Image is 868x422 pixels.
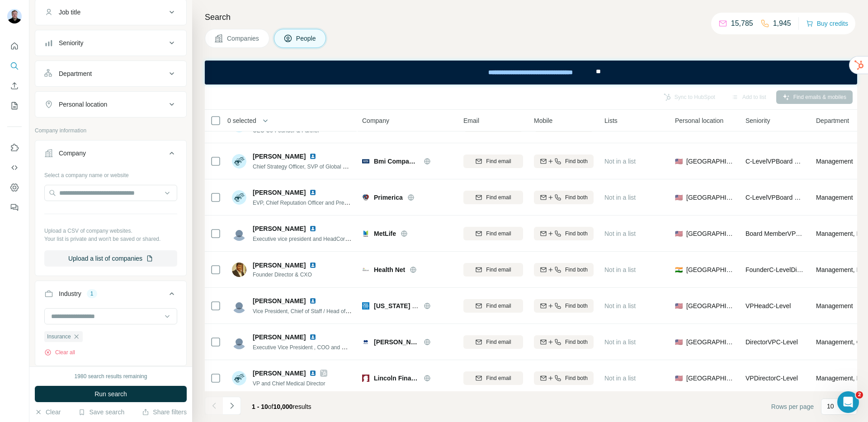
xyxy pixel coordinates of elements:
[604,230,636,237] span: Not in a list
[686,229,735,238] span: [GEOGRAPHIC_DATA]
[675,116,723,125] span: Personal location
[686,265,735,274] span: [GEOGRAPHIC_DATA]
[253,343,386,351] span: Executive Vice President , COO and Managing Director
[565,338,588,346] span: Find both
[7,78,22,94] button: Enrich CSV
[142,408,187,417] button: Share filters
[44,235,177,243] p: Your list is private and won't be saved or shared.
[486,230,511,238] span: Find email
[253,224,306,233] span: [PERSON_NAME]
[44,227,177,235] p: Upload a CSV of company websites.
[463,227,523,240] button: Find email
[35,386,187,402] button: Run search
[227,116,256,125] span: 0 selected
[7,98,22,114] button: My lists
[253,261,306,270] span: [PERSON_NAME]
[7,179,22,196] button: Dashboard
[816,301,853,310] span: Management
[253,380,325,387] span: VP and Chief Medical Director
[534,335,594,349] button: Find both
[486,338,511,346] span: Find email
[773,18,791,29] p: 1,945
[565,266,588,274] span: Find both
[745,302,791,309] span: VP Head C-Level
[362,302,369,309] img: Logo of New York Life Insurance Company
[463,191,523,204] button: Find email
[856,391,863,399] span: 2
[309,370,316,377] img: LinkedIn logo
[675,301,683,310] span: 🇺🇸
[534,299,594,313] button: Find both
[87,290,97,298] div: 1
[463,299,523,313] button: Find email
[463,155,523,168] button: Find email
[604,302,636,309] span: Not in a list
[463,116,479,125] span: Email
[44,250,177,267] button: Upload a list of companies
[463,263,523,277] button: Find email
[745,230,818,237] span: Board Member VP C-Level
[686,157,735,166] span: [GEOGRAPHIC_DATA]
[223,397,241,415] button: Navigate to next page
[675,229,683,238] span: 🇺🇸
[686,301,735,310] span: [GEOGRAPHIC_DATA]
[816,116,849,125] span: Department
[253,127,319,134] span: CEO Co-Founder & Partner
[534,371,594,385] button: Find both
[7,38,22,54] button: Quick start
[604,338,636,346] span: Not in a list
[565,157,588,165] span: Find both
[604,116,618,125] span: Lists
[35,32,186,54] button: Seniority
[675,374,683,383] span: 🇺🇸
[374,302,486,309] span: [US_STATE] Life Insurance Company
[675,193,683,202] span: 🇺🇸
[309,225,316,232] img: LinkedIn logo
[362,194,369,201] img: Logo of Primerica
[565,230,588,238] span: Find both
[253,271,320,279] span: Founder Director & CXO
[232,299,246,313] img: Avatar
[374,193,403,202] span: Primerica
[296,34,317,43] span: People
[837,391,859,413] iframe: Intercom live chat
[534,191,594,204] button: Find both
[604,266,636,273] span: Not in a list
[253,199,452,206] span: EVP, Chief Reputation Officer and President and Chair of the Primerica Foundation
[463,335,523,349] button: Find email
[309,189,316,196] img: LinkedIn logo
[78,408,124,417] button: Save search
[59,100,107,109] div: Personal location
[309,262,316,269] img: LinkedIn logo
[35,408,61,417] button: Clear
[253,188,306,197] span: [PERSON_NAME]
[35,283,186,308] button: Industry1
[745,338,798,346] span: Director VP C-Level
[534,263,594,277] button: Find both
[362,116,389,125] span: Company
[604,194,636,201] span: Not in a list
[565,374,588,382] span: Find both
[268,403,274,410] span: of
[565,193,588,202] span: Find both
[806,17,848,30] button: Buy credits
[232,154,246,169] img: Avatar
[486,302,511,310] span: Find email
[486,157,511,165] span: Find email
[47,333,71,341] span: Insurance
[745,375,798,382] span: VP Director C-Level
[362,158,369,165] img: Logo of Bmi Companies
[745,266,813,273] span: Founder C-Level Director
[686,374,735,383] span: [GEOGRAPHIC_DATA]
[253,235,490,242] span: Executive vice president and HeadCorporate Affairs-Chief of Staff Office of the Chairman and CEO
[7,159,22,176] button: Use Surfe API
[604,158,636,165] span: Not in a list
[253,333,306,342] span: [PERSON_NAME]
[232,190,246,205] img: Avatar
[486,193,511,202] span: Find email
[675,157,683,166] span: 🇺🇸
[253,296,306,305] span: [PERSON_NAME]
[94,389,127,399] span: Run search
[534,155,594,168] button: Find both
